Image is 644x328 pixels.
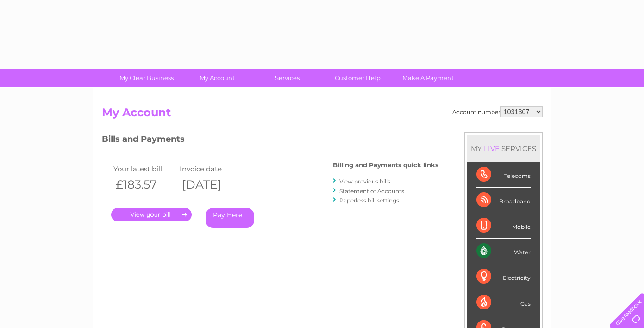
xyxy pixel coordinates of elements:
[476,188,531,213] div: Broadband
[339,188,404,195] a: Statement of Accounts
[476,239,531,264] div: Water
[111,175,178,194] th: £183.57
[467,135,540,162] div: MY SERVICES
[111,208,192,221] a: .
[102,106,543,124] h2: My Account
[482,144,501,153] div: LIVE
[177,163,244,175] td: Invoice date
[177,175,244,194] th: [DATE]
[476,213,531,239] div: Mobile
[452,106,543,117] div: Account number
[102,132,438,149] h3: Bills and Payments
[179,69,255,87] a: My Account
[111,163,178,175] td: Your latest bill
[390,69,466,87] a: Make A Payment
[476,290,531,315] div: Gas
[108,69,185,87] a: My Clear Business
[339,178,390,185] a: View previous bills
[333,162,438,169] h4: Billing and Payments quick links
[249,69,325,87] a: Services
[319,69,396,87] a: Customer Help
[476,264,531,290] div: Electricity
[476,162,531,188] div: Telecoms
[206,208,254,228] a: Pay Here
[339,197,399,204] a: Paperless bill settings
